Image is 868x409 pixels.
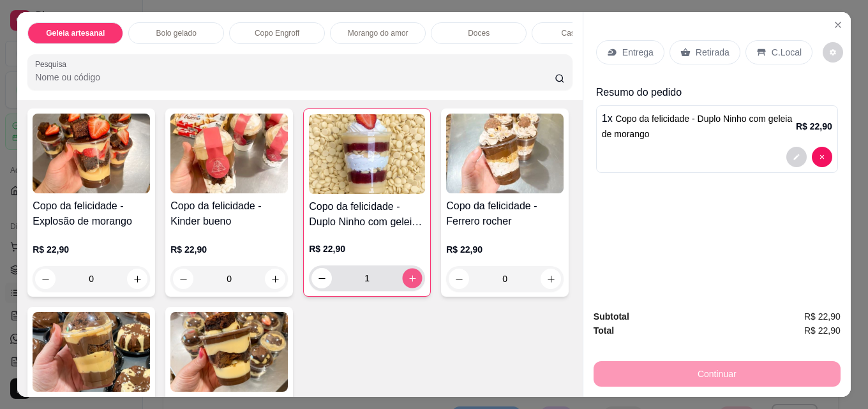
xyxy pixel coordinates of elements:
[594,311,629,322] strong: Subtotal
[35,59,71,70] label: Pesquisa
[348,28,408,38] p: Morango do amor
[804,309,841,323] span: R$ 22,90
[804,323,841,338] span: R$ 22,90
[265,269,285,289] button: increase-product-quantity
[46,28,105,38] p: Geleia artesanal
[35,71,555,84] input: Pesquisa
[541,269,561,289] button: increase-product-quantity
[594,325,614,336] strong: Total
[33,198,150,229] h4: Copo da felicidade - Explosão de morango
[596,85,838,100] p: Resumo do pedido
[446,114,564,193] img: product-image
[696,46,730,59] p: Retirada
[33,243,150,256] p: R$ 22,90
[33,114,150,193] img: product-image
[309,114,425,194] img: product-image
[449,269,469,289] button: decrease-product-quantity
[156,28,197,38] p: Bolo gelado
[828,15,848,35] button: Close
[33,312,150,392] img: product-image
[786,147,807,167] button: decrease-product-quantity
[173,269,193,289] button: decrease-product-quantity
[602,111,796,142] p: 1 x
[622,46,654,59] p: Entrega
[403,269,423,288] button: increase-product-quantity
[602,114,792,139] span: Copo da felicidade - Duplo Ninho com geleia de morango
[170,198,288,229] h4: Copo da felicidade - Kinder bueno
[562,28,598,38] p: Caseirinho
[446,198,564,229] h4: Copo da felicidade - Ferrero rocher
[772,46,802,59] p: C.Local
[446,243,564,256] p: R$ 22,90
[823,42,843,63] button: decrease-product-quantity
[35,269,56,289] button: decrease-product-quantity
[796,120,832,133] p: R$ 22,90
[170,243,288,256] p: R$ 22,90
[255,28,300,38] p: Copo Engroff
[170,114,288,193] img: product-image
[812,147,832,167] button: decrease-product-quantity
[468,28,490,38] p: Doces
[170,312,288,392] img: product-image
[311,268,332,288] button: decrease-product-quantity
[127,269,147,289] button: increase-product-quantity
[309,242,425,255] p: R$ 22,90
[309,199,425,230] h4: Copo da felicidade - Duplo Ninho com geleia de morango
